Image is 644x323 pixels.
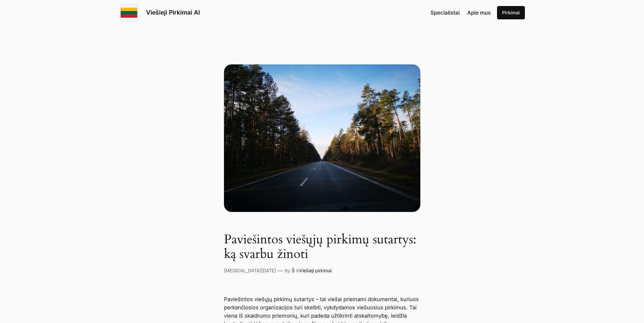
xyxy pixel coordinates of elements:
p: by [285,267,290,274]
a: Apie mus [467,9,491,17]
span: in [296,268,299,273]
nav: Navigation [430,9,491,17]
a: Š [292,268,295,273]
a: Viešieji pirkimai [299,268,332,273]
a: Pirkimai [497,6,525,19]
: asphalt road in between trees [224,64,420,212]
p: — [278,267,283,275]
a: Specialistai [430,9,460,17]
span: Apie mus [467,10,491,16]
span: Specialistai [430,10,460,16]
img: Viešieji pirkimai logo [119,3,138,22]
a: Viešieji Pirkimai AI [146,9,200,16]
h1: Paviešintos viešųjų pirkimų sutartys: ką svarbu žinoti [224,232,420,261]
a: [MEDICAL_DATA][DATE] [224,268,276,273]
